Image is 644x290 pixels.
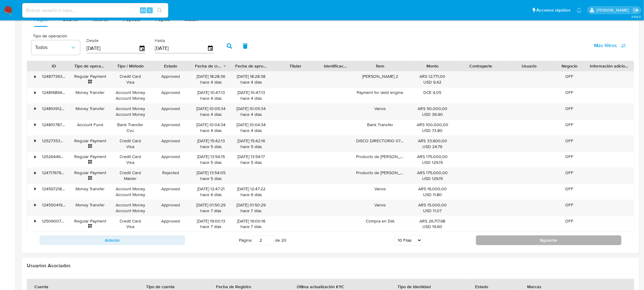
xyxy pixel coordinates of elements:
[22,6,168,14] input: Buscar usuario o caso...
[597,7,631,13] p: belen.palamara@mercadolibre.com
[577,8,582,13] a: Notificaciones
[141,7,145,13] span: Alt
[537,7,571,13] span: Accesos rápidos
[153,6,166,15] button: search-icon
[149,7,151,13] span: s
[633,7,639,13] a: Salir
[27,263,634,269] h2: Usuarios Asociados
[631,14,641,19] span: 3.158.0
